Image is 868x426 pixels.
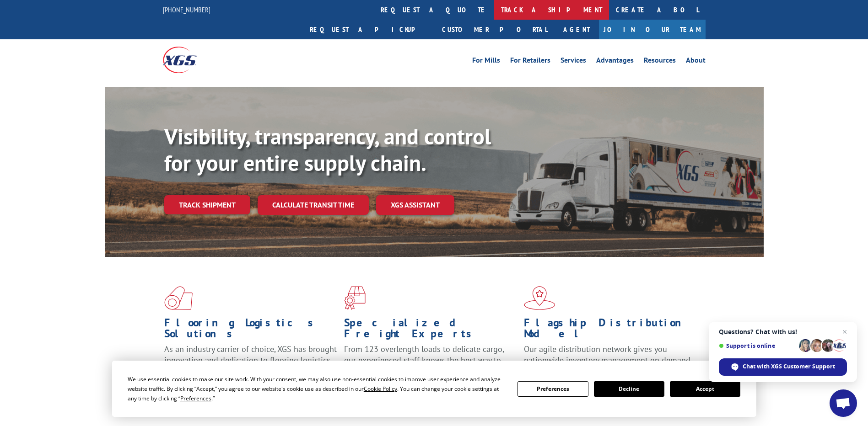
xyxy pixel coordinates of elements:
[524,286,555,310] img: xgs-icon-flagship-distribution-model-red
[554,20,599,39] a: Agent
[561,57,586,67] a: Services
[644,57,676,67] a: Resources
[719,358,847,376] span: Chat with XGS Customer Support
[518,381,588,397] button: Preferences
[164,317,337,344] h1: Flooring Logistics Solutions
[364,385,397,393] span: Cookie Policy
[686,57,706,67] a: About
[472,57,500,67] a: For Mills
[830,389,857,417] a: Open chat
[719,342,796,349] span: Support is online
[112,361,756,417] div: Cookie Consent Prompt
[164,195,250,214] a: Track shipment
[344,286,366,310] img: xgs-icon-focused-on-flooring-red
[164,122,491,177] b: Visibility, transparency, and control for your entire supply chain.
[344,344,517,384] p: From 123 overlength loads to delicate cargo, our experienced staff knows the best way to move you...
[524,317,697,344] h1: Flagship Distribution Model
[435,20,554,39] a: Customer Portal
[594,381,664,397] button: Decline
[670,381,740,397] button: Accept
[510,57,550,67] a: For Retailers
[743,362,835,371] span: Chat with XGS Customer Support
[596,57,634,67] a: Advantages
[258,195,369,215] a: Calculate transit time
[344,317,517,344] h1: Specialized Freight Experts
[180,394,211,402] span: Preferences
[303,20,435,39] a: Request a pickup
[163,5,210,14] a: [PHONE_NUMBER]
[599,20,706,39] a: Join Our Team
[376,195,454,215] a: XGS ASSISTANT
[128,374,507,403] div: We use essential cookies to make our site work. With your consent, we may also use non-essential ...
[164,344,337,376] span: As an industry carrier of choice, XGS has brought innovation and dedication to flooring logistics...
[164,286,193,310] img: xgs-icon-total-supply-chain-intelligence-red
[719,328,847,335] span: Questions? Chat with us!
[524,344,692,365] span: Our agile distribution network gives you nationwide inventory management on demand.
